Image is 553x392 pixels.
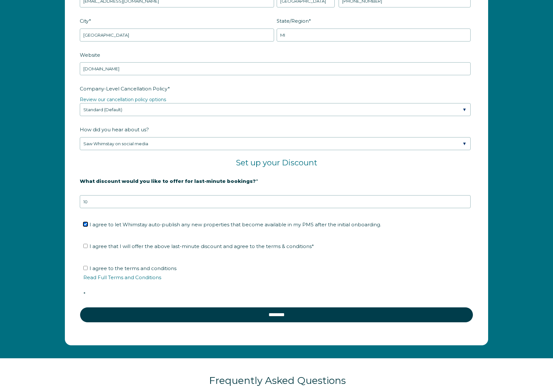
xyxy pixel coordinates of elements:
span: Frequently Asked Questions [209,374,346,386]
span: City [80,16,89,26]
strong: 20% is recommended, minimum of 10% [80,189,181,195]
a: Review our cancellation policy options [80,97,166,102]
strong: What discount would you like to offer for last-minute bookings? [80,178,256,184]
input: I agree to the terms and conditionsRead Full Terms and Conditions* [83,266,88,270]
span: I agree that I will offer the above last-minute discount and agree to the terms & conditions [90,243,314,249]
span: I agree to the terms and conditions [83,265,474,297]
input: I agree to let Whimstay auto-publish any new properties that become available in my PMS after the... [83,222,88,226]
span: Website [80,50,100,60]
a: Read Full Terms and Conditions [83,274,161,280]
span: How did you hear about us? [80,125,149,135]
span: I agree to let Whimstay auto-publish any new properties that become available in my PMS after the... [90,221,381,228]
span: Company-Level Cancellation Policy [80,84,168,94]
span: Set up your Discount [236,158,317,167]
input: I agree that I will offer the above last-minute discount and agree to the terms & conditions* [83,244,88,248]
span: State/Region [277,16,309,26]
